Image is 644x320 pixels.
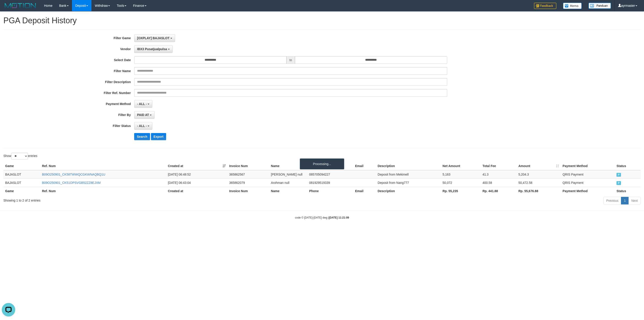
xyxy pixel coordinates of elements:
[376,178,441,187] td: Deposit from Nang777
[40,162,166,170] th: Ref. Num
[166,178,227,187] td: [DATE] 06:43:04
[137,47,167,51] span: IBX3 Pusatjualpulsa
[376,162,441,170] th: Description
[3,153,37,159] label: Show entries
[227,187,269,195] th: Invoice Num
[561,170,615,179] td: QRIS Payment
[353,187,376,195] th: Email
[137,124,147,128] span: - ALL -
[2,2,15,15] button: Open LiveChat chat widget
[269,170,307,179] td: [PERSON_NAME] null
[3,187,40,195] th: Game
[166,187,227,195] th: Created at
[227,162,269,170] th: Invoice Num
[481,187,517,195] th: Rp. 441.88
[517,170,561,179] td: 5,204.3
[269,178,307,187] td: Arohman null
[353,162,376,170] th: Email
[42,181,101,185] a: B09O250901_CK51OPSVGB52ZZ8EJXM
[134,122,152,130] button: - ALL -
[376,187,441,195] th: Description
[441,187,481,195] th: Rp. 55,235
[137,113,149,117] span: PAID AT
[137,102,147,106] span: - ALL -
[441,162,481,170] th: Net Amount
[40,187,166,195] th: Ref. Num
[481,178,517,187] td: 400.58
[307,178,353,187] td: 081929519339
[561,178,615,187] td: QRIS Payment
[3,170,40,179] td: BAJASLOT
[603,197,621,204] a: Previous
[628,197,641,204] a: Next
[269,162,307,170] th: Name
[286,56,295,64] span: to
[166,170,227,179] td: [DATE] 06:48:52
[134,133,150,140] button: Search
[3,196,265,203] div: Showing 1 to 2 of 2 entries
[517,178,561,187] td: 50,472.58
[300,158,344,170] div: Processing...
[166,162,227,170] th: Created at: activate to sort column ascending
[441,170,481,179] td: 5,163
[134,111,155,119] button: PAID AT
[137,36,169,40] span: [OXPLAY] BAJASLOT
[481,170,517,179] td: 41.3
[615,162,641,170] th: Status
[615,187,641,195] th: Status
[481,162,517,170] th: Total Fee
[561,187,615,195] th: Payment Method
[616,181,621,185] span: PAID
[295,216,349,219] small: code © [DATE]-[DATE] dwg |
[441,178,481,187] td: 50,072
[517,162,561,170] th: Amount: activate to sort column ascending
[269,187,307,195] th: Name
[134,100,152,108] button: - ALL -
[134,34,175,42] button: [OXPLAY] BAJASLOT
[621,197,629,204] a: 1
[561,162,615,170] th: Payment Method
[376,170,441,179] td: Deposit from Mekimell
[227,170,269,179] td: 365862567
[3,178,40,187] td: BAJASLOT
[589,3,611,9] img: panduan.png
[307,170,353,179] td: 085705094227
[227,178,269,187] td: 365862079
[151,133,166,140] button: Export
[307,187,353,195] th: Phone
[134,45,173,53] button: IBX3 Pusatjualpulsa
[616,173,621,177] span: PAID
[517,187,561,195] th: Rp. 55,676.88
[11,153,28,159] select: Showentries
[3,2,37,9] img: MOTION_logo.png
[3,162,40,170] th: Game
[563,3,582,9] img: Button%20Memo.svg
[3,16,641,25] h1: PGA Deposit History
[42,173,105,176] a: B09O250901_CK58TWWQCGKWNAQBQ1U
[534,3,556,9] img: Feedback.jpg
[329,216,349,219] strong: [DATE] 11:21:09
